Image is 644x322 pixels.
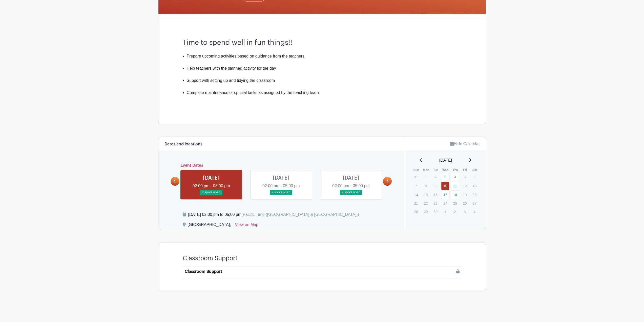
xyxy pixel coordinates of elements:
[412,199,420,207] p: 21
[461,208,469,216] p: 3
[441,173,449,181] a: 3
[461,182,469,190] p: 12
[187,78,462,90] li: Support with setting up and tidying the classroom
[412,191,420,199] p: 14
[470,208,479,216] p: 4
[431,182,440,190] p: 9
[188,222,231,230] div: [GEOGRAPHIC_DATA],
[235,222,258,230] a: View on Map
[412,173,420,181] p: 31
[460,167,470,173] th: Fri
[450,142,480,146] a: Hide Calendar
[431,208,440,216] p: 30
[439,157,452,163] span: [DATE]
[183,39,462,47] h3: Time to spend well in fun things!!
[422,191,430,199] p: 15
[164,142,202,147] h6: Dates and locations
[461,173,469,181] p: 5
[441,208,449,216] p: 1
[241,212,359,217] span: (Pacific Time ([GEOGRAPHIC_DATA] & [GEOGRAPHIC_DATA]))
[187,90,462,102] li: Complete maintenance or special tasks as assigned by the teaching team
[470,167,480,173] th: Sat
[179,163,383,168] h6: Event Dates
[451,208,459,216] p: 2
[431,167,441,173] th: Tue
[441,167,451,173] th: Wed
[422,199,430,207] p: 22
[451,191,459,199] a: 18
[441,199,449,207] p: 24
[461,191,469,199] p: 19
[451,182,459,190] a: 11
[441,191,449,199] a: 17
[187,53,462,65] li: Prepare upcoming activities based on guidance from the teachers
[441,182,449,190] a: 10
[421,167,431,173] th: Mon
[422,182,430,190] p: 8
[461,199,469,207] p: 26
[451,173,459,181] a: 4
[187,65,462,78] li: Help teachers with the planned activity for the day
[431,191,440,199] p: 16
[451,199,459,207] p: 25
[470,199,479,207] p: 27
[183,255,238,262] h4: Classroom Support
[470,182,479,190] p: 13
[470,173,479,181] p: 6
[431,199,440,207] p: 23
[422,208,430,216] p: 29
[450,167,460,173] th: Thu
[411,167,421,173] th: Sun
[470,191,479,199] p: 20
[422,173,430,181] p: 1
[185,269,222,275] div: Classroom Support
[188,212,359,218] div: [DATE] 02:00 pm to 05:00 pm
[412,208,420,216] p: 28
[412,182,420,190] p: 7
[431,173,440,181] p: 2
